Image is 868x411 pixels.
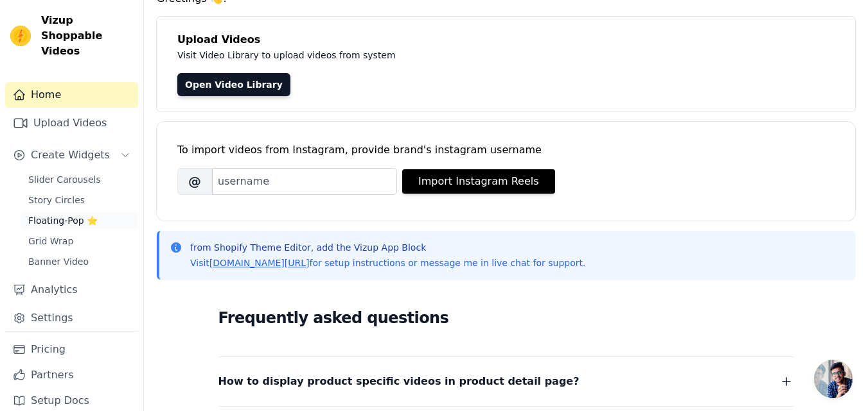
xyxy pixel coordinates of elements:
[402,169,555,194] button: Import Instagram Reels
[10,26,31,46] img: Vizup
[21,191,138,209] a: Story Circles
[218,373,794,390] button: How to display product specific videos in product detail page?
[28,173,101,186] span: Slider Carousels
[177,73,290,96] a: Open Video Library
[190,241,585,254] p: from Shopify Theme Editor, add the Vizup App Block
[212,168,397,195] input: username
[28,214,98,227] span: Floating-Pop ⭐
[41,13,133,59] span: Vizup Shoppable Videos
[5,82,138,108] a: Home
[177,168,212,195] span: @
[21,253,138,271] a: Banner Video
[5,305,138,331] a: Settings
[21,232,138,250] a: Grid Wrap
[5,362,138,388] a: Partners
[21,212,138,230] a: Floating-Pop ⭐
[31,147,110,163] span: Create Widgets
[190,256,585,269] p: Visit for setup instructions or message me in live chat for support.
[814,360,853,398] div: Open chat
[177,32,835,47] h4: Upload Videos
[209,258,310,268] a: [DOMAIN_NAME][URL]
[218,373,580,390] span: How to display product specific videos in product detail page?
[5,142,138,168] button: Create Widgets
[28,255,89,268] span: Banner Video
[28,235,73,247] span: Grid Wrap
[218,305,794,331] h2: Frequently asked questions
[177,47,753,63] p: Visit Video Library to upload videos from system
[5,277,138,303] a: Analytics
[5,110,138,136] a: Upload Videos
[21,171,138,189] a: Slider Carousels
[28,194,85,206] span: Story Circles
[177,142,835,158] div: To import videos from Instagram, provide brand's instagram username
[5,337,138,362] a: Pricing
